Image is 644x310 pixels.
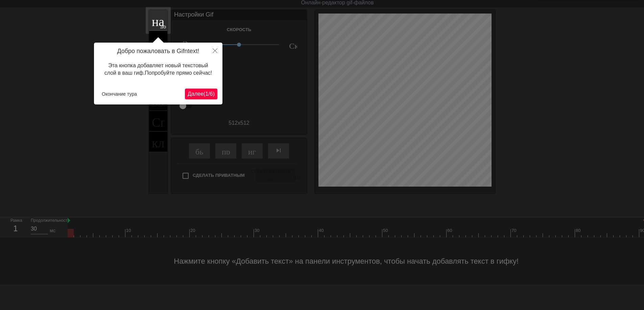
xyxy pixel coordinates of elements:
button: Закрыть [208,43,222,58]
ya-tr-span: ) [213,91,215,97]
ya-tr-span: / [208,91,210,97]
ya-tr-span: 6 [210,91,213,97]
ya-tr-span: Далее [188,91,204,97]
ya-tr-span: ( [204,91,205,97]
button: Далее [185,89,217,99]
h4: Добро пожаловать в Gifntext! [99,48,217,55]
ya-tr-span: 1 [205,91,208,97]
ya-tr-span: Добро пожаловать в Gifntext! [117,48,199,54]
ya-tr-span: Попробуйте прямо сейчас! [145,70,212,76]
button: Окончание тура [99,89,140,99]
ya-tr-span: Окончание тура [102,91,137,97]
ya-tr-span: Эта кнопка добавляет новый текстовый слой в ваш гиф. [104,63,208,76]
